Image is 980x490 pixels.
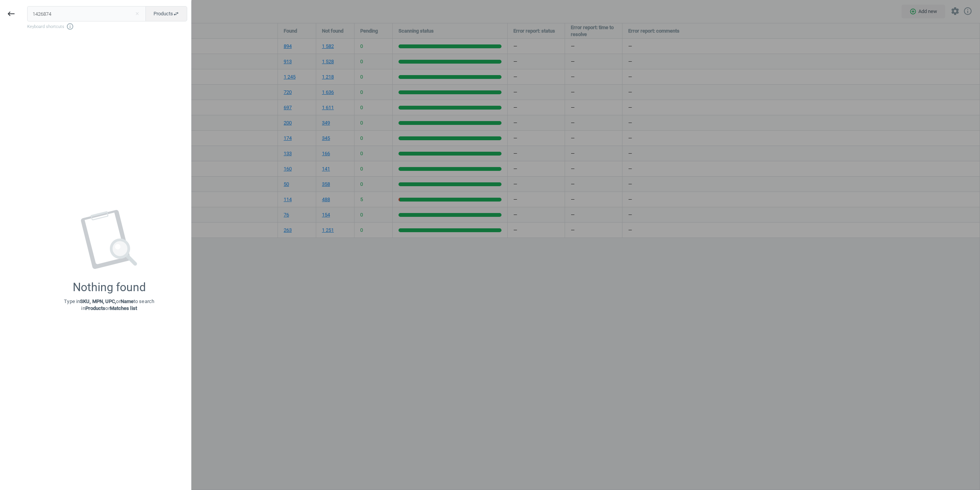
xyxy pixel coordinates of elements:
[80,298,116,304] strong: SKU, MPN, UPC,
[131,10,143,17] button: Close
[121,298,134,304] strong: Name
[110,305,137,311] strong: Matches list
[2,5,20,23] button: keyboard_backspace
[27,23,187,30] span: Keyboard shortcuts
[73,280,146,294] div: Nothing found
[145,6,187,21] button: Productsswap_horiz
[173,11,179,17] i: swap_horiz
[7,9,16,18] i: keyboard_backspace
[27,6,146,21] input: Enter the SKU or product name
[154,10,179,17] span: Products
[66,23,74,30] i: info_outline
[64,298,154,312] p: Type in or to search in or
[85,305,106,311] strong: Products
